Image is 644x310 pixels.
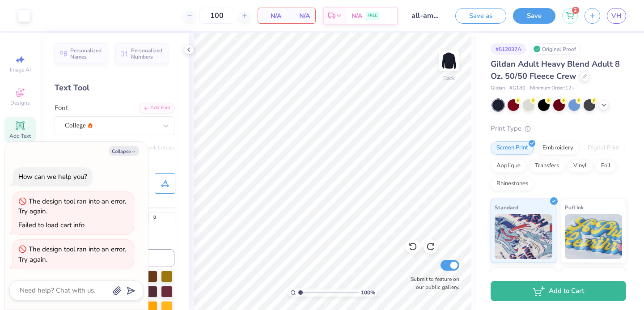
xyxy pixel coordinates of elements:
[509,85,525,92] span: # G180
[582,141,625,155] div: Digital Print
[18,172,87,181] div: How can we help you?
[18,245,126,264] div: The design tool ran into an error. Try again.
[565,272,618,281] span: Metallic & Glitter Ink
[18,197,126,216] div: The design tool ran into an error. Try again.
[361,289,375,297] span: 100 %
[565,214,623,259] img: Puff Ink
[368,13,377,19] span: FREE
[491,43,526,55] div: # 512037A
[537,141,579,155] div: Embroidery
[131,47,163,60] span: Personalized Numbers
[491,59,620,81] span: Gildan Adult Heavy Blend Adult 8 Oz. 50/50 Fleece Crew
[531,43,581,55] div: Original Proof
[513,8,555,24] button: Save
[595,159,616,173] div: Foil
[529,159,565,173] div: Transfers
[405,7,449,25] input: Untitled Design
[9,132,31,140] span: Add Text
[139,103,174,113] div: Add Font
[491,85,505,92] span: Gildan
[572,7,579,14] span: 2
[443,74,455,82] div: Back
[491,159,526,173] div: Applique
[611,11,622,21] span: VH
[10,99,30,106] span: Designs
[607,8,626,24] a: VH
[495,272,517,281] span: Neon Ink
[263,11,281,21] span: N/A
[292,11,310,21] span: N/A
[70,47,102,60] span: Personalized Names
[491,177,534,191] div: Rhinestones
[352,11,362,21] span: N/A
[406,275,459,291] label: Submit to feature on our public gallery.
[55,103,68,113] label: Font
[10,66,31,73] span: Image AI
[491,123,626,134] div: Print Type
[495,203,518,212] span: Standard
[109,146,139,156] button: Collapse
[568,159,593,173] div: Vinyl
[565,203,584,212] span: Puff Ink
[440,52,458,70] img: Back
[530,85,575,92] span: Minimum Order: 12 +
[55,82,174,94] div: Text Tool
[455,8,506,24] button: Save as
[491,141,534,155] div: Screen Print
[495,214,552,259] img: Standard
[491,281,626,301] button: Add to Cart
[18,221,85,229] div: Failed to load cart info
[199,8,234,24] input: – –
